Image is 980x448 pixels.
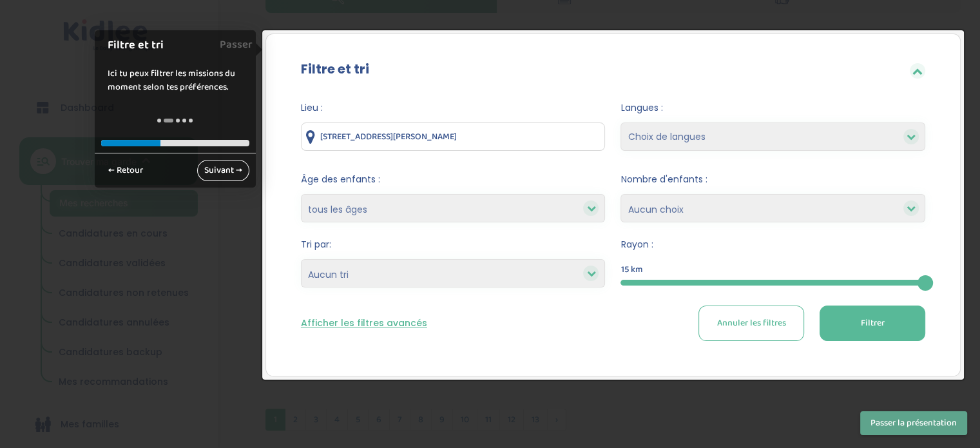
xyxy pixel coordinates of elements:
[108,37,229,54] h1: Filtre et tri
[860,317,884,330] span: Filtrer
[301,101,606,115] span: Lieu :
[301,238,606,251] span: Tri par:
[620,173,925,186] span: Nombre d'enfants :
[95,54,256,107] div: Ici tu peux filtrer les missions du moment selon tes préférences.
[620,238,925,251] span: Rayon :
[620,101,925,115] span: Langues :
[197,160,249,181] a: Suivant →
[220,30,253,59] a: Passer
[101,160,150,181] a: ← Retour
[301,122,606,151] input: Ville ou code postale
[820,306,925,341] button: Filtrer
[620,263,642,277] span: 15 km
[860,411,967,435] button: Passer la présentation
[698,306,804,341] button: Annuler les filtres
[301,173,606,186] span: Âge des enfants :
[716,317,785,330] span: Annuler les filtres
[301,59,369,79] label: Filtre et tri
[301,317,427,330] button: Afficher les filtres avancés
